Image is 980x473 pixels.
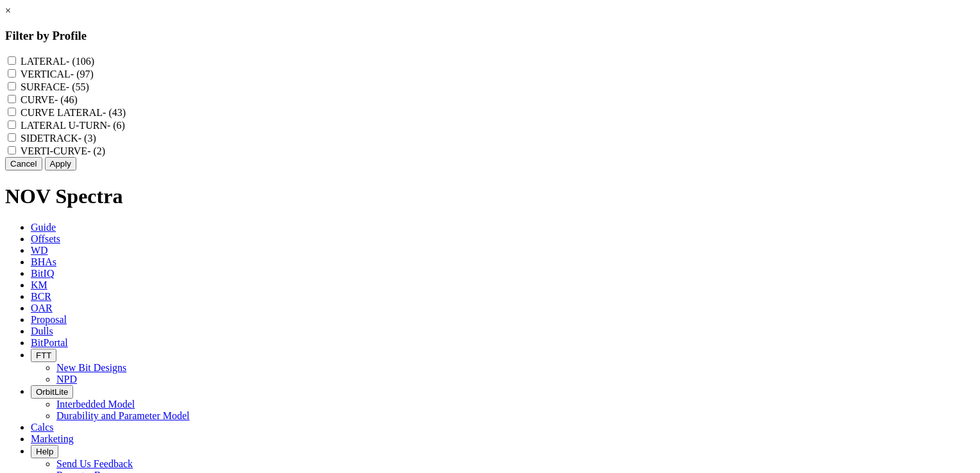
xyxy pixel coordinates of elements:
label: VERTI-CURVE [21,145,105,156]
label: LATERAL [21,56,94,67]
label: CURVE LATERAL [21,107,126,118]
span: Marketing [31,433,74,444]
a: New Bit Designs [56,362,126,373]
span: Help [36,447,53,456]
span: OrbitLite [36,387,68,397]
span: - (46) [55,94,78,105]
a: NPD [56,374,77,385]
label: LATERAL U-TURN [21,120,125,131]
button: Apply [45,157,76,170]
span: BitPortal [31,337,68,348]
h3: Filter by Profile [5,29,975,43]
span: Offsets [31,233,60,244]
h1: NOV Spectra [5,185,975,208]
span: Guide [31,222,56,233]
a: Interbedded Model [56,399,135,410]
span: - (55) [66,81,89,92]
label: CURVE [21,94,78,105]
span: BCR [31,291,51,302]
span: Proposal [31,314,67,325]
span: OAR [31,303,53,313]
span: - (2) [87,145,105,156]
label: VERTICAL [21,69,94,79]
span: - (106) [66,56,94,67]
span: FTT [36,351,51,360]
span: BHAs [31,256,56,267]
span: - (43) [103,107,126,118]
span: - (3) [78,133,96,144]
a: Send Us Feedback [56,458,133,469]
span: Dulls [31,326,53,336]
label: SIDETRACK [21,133,96,144]
label: SURFACE [21,81,89,92]
a: × [5,5,11,16]
span: WD [31,245,48,256]
span: KM [31,279,47,290]
a: Durability and Parameter Model [56,410,190,421]
span: Calcs [31,422,54,433]
span: - (6) [107,120,125,131]
span: - (97) [71,69,94,79]
button: Cancel [5,157,42,170]
span: BitIQ [31,268,54,279]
